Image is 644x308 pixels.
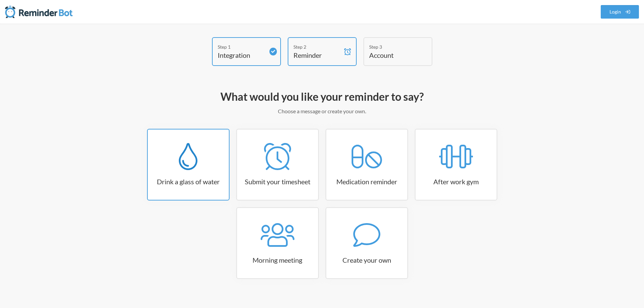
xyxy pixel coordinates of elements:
[415,177,497,186] h3: After work gym
[369,50,416,60] h4: Account
[126,107,518,115] p: Choose a message or create your own.
[218,43,265,50] div: Step 1
[601,5,639,19] a: Login
[5,5,73,19] img: Reminder Bot
[237,177,318,186] h3: Submit your timesheet
[326,177,407,186] h3: Medication reminder
[237,255,318,265] h3: Morning meeting
[218,50,265,60] h4: Integration
[326,255,407,265] h3: Create your own
[293,43,341,50] div: Step 2
[369,43,416,50] div: Step 3
[293,50,341,60] h4: Reminder
[148,177,229,186] h3: Drink a glass of water
[126,90,518,104] h2: What would you like your reminder to say?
